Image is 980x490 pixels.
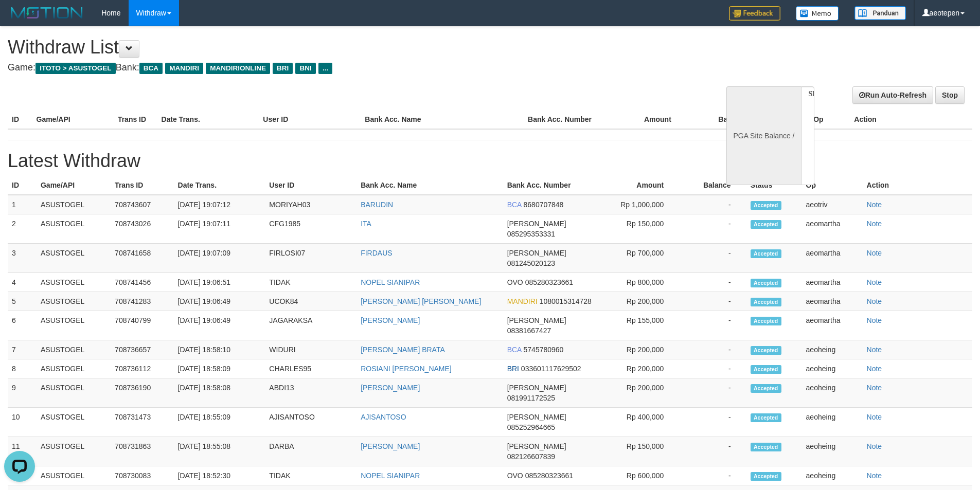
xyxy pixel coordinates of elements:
[4,4,35,35] button: Open LiveChat chat widget
[8,63,643,73] h4: Game: Bank:
[265,359,357,378] td: CHARLES95
[265,244,357,273] td: FIRLOSI07
[867,413,882,421] a: Note
[265,340,357,359] td: WIDURI
[867,442,882,450] a: Note
[37,176,111,195] th: Game/API
[507,346,522,354] span: BCA
[507,394,555,402] span: 081991172525
[746,176,802,195] th: Status
[867,471,882,480] a: Note
[507,413,566,421] span: [PERSON_NAME]
[111,214,173,244] td: 708743026
[8,359,37,378] td: 8
[600,176,680,195] th: Amount
[174,195,265,214] td: [DATE] 19:07:12
[802,359,863,378] td: aeoheing
[751,279,781,287] span: Accepted
[114,110,157,129] th: Trans ID
[361,220,371,228] a: ITA
[8,378,37,408] td: 9
[265,466,357,485] td: TIDAK
[295,63,315,74] span: BNI
[8,340,37,359] td: 7
[37,311,111,340] td: ASUSTOGEL
[32,110,114,129] th: Game/API
[111,408,173,437] td: 708731473
[361,442,420,450] a: [PERSON_NAME]
[751,384,781,393] span: Accepted
[507,471,523,480] span: OVO
[802,408,863,437] td: aeoheing
[802,311,863,340] td: aeomartha
[165,63,203,74] span: MANDIRI
[867,365,882,373] a: Note
[273,63,293,74] span: BRI
[174,340,265,359] td: [DATE] 18:58:10
[852,86,933,104] a: Run Auto-Refresh
[863,176,972,195] th: Action
[265,292,357,311] td: UCOK84
[679,359,746,378] td: -
[8,273,37,292] td: 4
[524,201,564,209] span: 8680707848
[174,437,265,466] td: [DATE] 18:55:08
[361,384,420,392] a: [PERSON_NAME]
[679,408,746,437] td: -
[507,259,555,267] span: 081245020123
[507,316,566,324] span: [PERSON_NAME]
[8,110,32,129] th: ID
[679,292,746,311] td: -
[935,86,965,104] a: Stop
[139,63,163,74] span: BCA
[8,176,37,195] th: ID
[679,466,746,485] td: -
[802,292,863,311] td: aeomartha
[174,292,265,311] td: [DATE] 19:06:49
[507,365,519,373] span: BRI
[679,176,746,195] th: Balance
[600,359,680,378] td: Rp 200,000
[751,346,781,355] span: Accepted
[507,201,522,209] span: BCA
[600,340,680,359] td: Rp 200,000
[802,466,863,485] td: aeoheing
[600,408,680,437] td: Rp 400,000
[802,195,863,214] td: aeotriv
[600,378,680,408] td: Rp 200,000
[751,220,781,229] span: Accepted
[111,244,173,273] td: 708741658
[507,384,566,392] span: [PERSON_NAME]
[111,311,173,340] td: 708740799
[679,244,746,273] td: -
[600,466,680,485] td: Rp 600,000
[8,437,37,466] td: 11
[605,110,686,129] th: Amount
[361,110,524,129] th: Bank Acc. Name
[265,408,357,437] td: AJISANTOSO
[37,214,111,244] td: ASUSTOGEL
[729,6,780,21] img: Feedback.jpg
[111,195,173,214] td: 708743607
[174,359,265,378] td: [DATE] 18:58:09
[361,316,420,324] a: [PERSON_NAME]
[37,378,111,408] td: ASUSTOGEL
[867,346,882,354] a: Note
[850,110,972,129] th: Action
[37,273,111,292] td: ASUSTOGEL
[361,297,481,305] a: [PERSON_NAME] [PERSON_NAME]
[206,63,270,74] span: MANDIRIONLINE
[265,176,357,195] th: User ID
[37,466,111,485] td: ASUSTOGEL
[8,5,86,21] img: MOTION_logo.png
[507,230,555,238] span: 085295353331
[540,297,592,305] span: 1080015314728
[525,278,573,286] span: 085280323661
[174,214,265,244] td: [DATE] 19:07:11
[174,378,265,408] td: [DATE] 18:58:08
[679,195,746,214] td: -
[37,359,111,378] td: ASUSTOGEL
[111,176,173,195] th: Trans ID
[751,365,781,374] span: Accepted
[361,471,420,480] a: NOPEL SIANIPAR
